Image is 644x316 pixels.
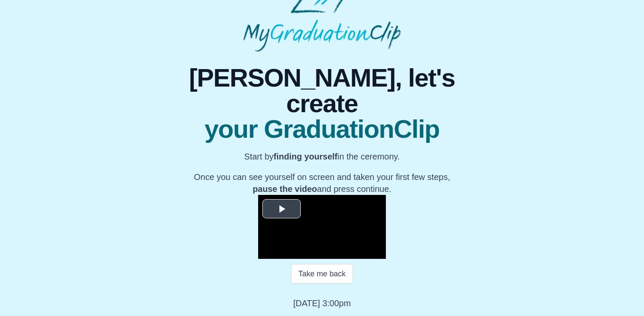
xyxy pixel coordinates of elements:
[161,65,483,116] span: [PERSON_NAME], let's create
[161,151,483,162] p: Start by in the ceremony.
[273,152,337,161] b: finding yourself
[161,171,483,195] p: Once you can see yourself on screen and taken your first few steps, and press continue.
[253,184,317,194] b: pause the video
[262,199,301,218] button: Play Video
[293,297,351,309] p: [DATE] 3:00pm
[258,195,386,259] div: Video Player
[161,116,483,142] span: your GraduationClip
[291,264,353,284] button: Take me back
